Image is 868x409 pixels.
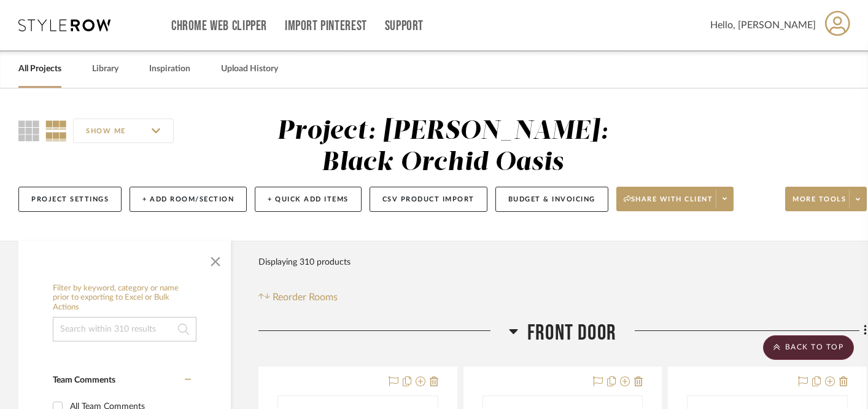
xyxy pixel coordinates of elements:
a: Chrome Web Clipper [171,21,267,31]
button: Close [203,247,228,271]
a: Upload History [221,61,278,77]
a: Import Pinterest [285,21,367,31]
scroll-to-top-button: BACK TO TOP [763,335,854,360]
button: + Quick Add Items [255,187,362,212]
h6: Filter by keyword, category or name prior to exporting to Excel or Bulk Actions [53,284,196,313]
button: Budget & Invoicing [495,187,608,212]
button: Project Settings [18,187,122,212]
div: Displaying 310 products [258,250,351,275]
a: Inspiration [149,61,190,77]
span: Team Comments [53,376,115,384]
button: CSV Product Import [370,187,487,212]
button: More tools [785,187,867,211]
span: Hello, [PERSON_NAME] [710,18,816,33]
button: + Add Room/Section [130,187,247,212]
button: Share with client [616,187,734,211]
a: Support [385,21,424,31]
input: Search within 310 results [53,317,196,341]
a: All Projects [18,61,61,77]
a: Library [92,61,118,77]
button: Reorder Rooms [258,290,338,305]
span: Front Door [527,320,616,346]
span: Reorder Rooms [273,290,338,305]
span: Share with client [624,195,713,213]
div: Project: [PERSON_NAME]: Black Orchid Oasis [277,119,608,176]
span: More tools [792,195,846,213]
